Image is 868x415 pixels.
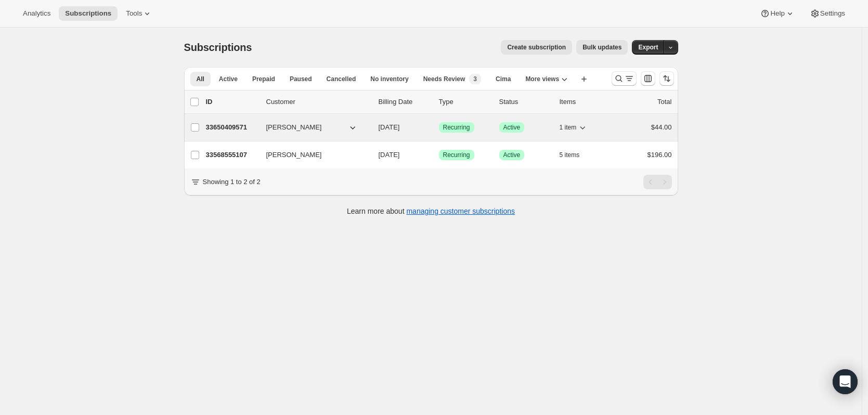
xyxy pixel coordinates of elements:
[252,75,275,83] span: Prepaid
[473,75,477,83] span: 3
[560,123,577,132] span: 1 item
[560,120,588,135] button: 1 item
[576,72,592,86] button: Create new view
[651,123,672,131] span: $44.00
[206,97,258,107] p: ID
[525,75,559,83] span: More views
[638,43,658,51] span: Export
[576,40,628,55] button: Bulk updates
[197,75,204,83] span: All
[266,122,322,133] span: [PERSON_NAME]
[503,151,521,159] span: Active
[443,123,470,132] span: Recurring
[582,43,621,51] span: Bulk updates
[560,151,580,159] span: 5 items
[23,9,50,18] span: Analytics
[643,175,672,189] nav: Pagination
[820,9,845,18] span: Settings
[206,97,672,107] div: IDCustomerBilling DateTypeStatusItemsTotal
[507,43,566,51] span: Create subscription
[290,75,312,83] span: Paused
[126,9,142,18] span: Tools
[499,97,551,107] p: Status
[370,75,408,83] span: No inventory
[423,75,465,83] span: Needs Review
[560,148,591,162] button: 5 items
[612,71,637,86] button: Search and filter results
[59,6,118,21] button: Subscriptions
[327,75,356,83] span: Cancelled
[501,40,572,55] button: Create subscription
[206,122,258,133] p: 33650409571
[560,97,612,107] div: Items
[379,151,400,159] span: [DATE]
[503,123,521,132] span: Active
[206,120,672,135] div: 33650409571[PERSON_NAME][DATE]SuccessRecurringSuccessActive1 item$44.00
[65,9,111,18] span: Subscriptions
[266,150,322,160] span: [PERSON_NAME]
[659,71,674,86] button: Sort the results
[379,97,431,107] p: Billing Date
[266,97,370,107] p: Customer
[203,177,261,187] p: Showing 1 to 2 of 2
[443,151,470,159] span: Recurring
[754,6,801,21] button: Help
[379,123,400,131] span: [DATE]
[219,75,238,83] span: Active
[206,150,258,160] p: 33568555107
[519,72,574,86] button: More views
[804,6,851,21] button: Settings
[406,207,515,215] a: managing customer subscriptions
[657,97,671,107] p: Total
[833,369,858,394] div: Open Intercom Messenger
[17,6,57,21] button: Analytics
[641,71,655,86] button: Customize table column order and visibility
[632,40,664,55] button: Export
[260,119,364,136] button: [PERSON_NAME]
[347,206,515,216] p: Learn more about
[496,75,511,83] span: Cima
[260,147,364,163] button: [PERSON_NAME]
[120,6,159,21] button: Tools
[770,9,784,18] span: Help
[206,148,672,162] div: 33568555107[PERSON_NAME][DATE]SuccessRecurringSuccessActive5 items$196.00
[184,42,252,53] span: Subscriptions
[647,151,672,159] span: $196.00
[439,97,491,107] div: Type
